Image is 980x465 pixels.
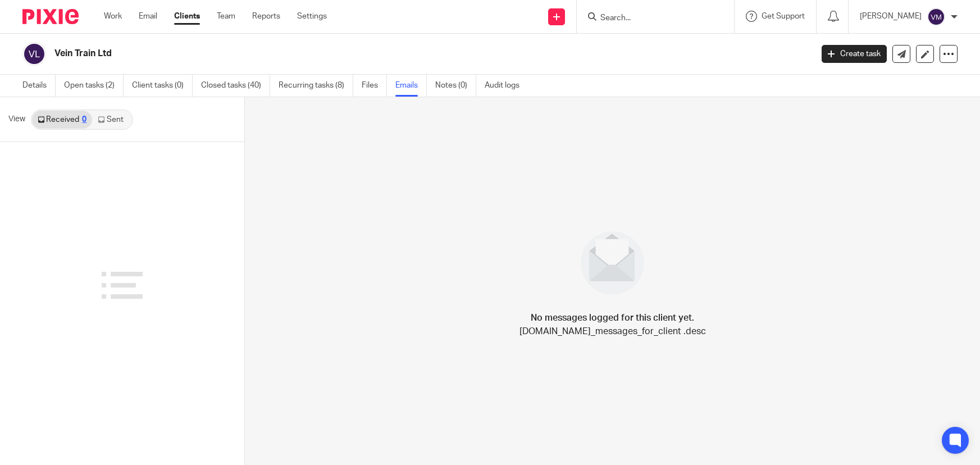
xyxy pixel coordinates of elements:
[531,311,694,325] h4: No messages logged for this client yet.
[54,48,655,60] h2: Vein Train Ltd
[132,75,193,97] a: Client tasks (0)
[64,75,124,97] a: Open tasks (2)
[927,8,945,26] img: svg%3E
[485,75,528,97] a: Audit logs
[32,111,92,129] a: Received0
[762,12,805,20] span: Get Support
[860,11,922,22] p: [PERSON_NAME]
[297,11,327,22] a: Settings
[519,325,706,338] p: [DOMAIN_NAME]_messages_for_client .desc
[82,116,86,124] div: 0
[362,75,387,97] a: Files
[22,42,46,66] img: svg%3E
[395,75,427,97] a: Emails
[822,45,887,63] a: Create task
[104,11,122,22] a: Work
[217,11,235,22] a: Team
[174,11,200,22] a: Clients
[201,75,270,97] a: Closed tasks (40)
[279,75,353,97] a: Recurring tasks (8)
[599,13,700,24] input: Search
[22,9,79,24] img: Pixie
[252,11,280,22] a: Reports
[22,75,56,97] a: Details
[8,113,25,125] span: View
[435,75,476,97] a: Notes (0)
[92,111,131,129] a: Sent
[573,224,651,302] img: image
[139,11,157,22] a: Email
